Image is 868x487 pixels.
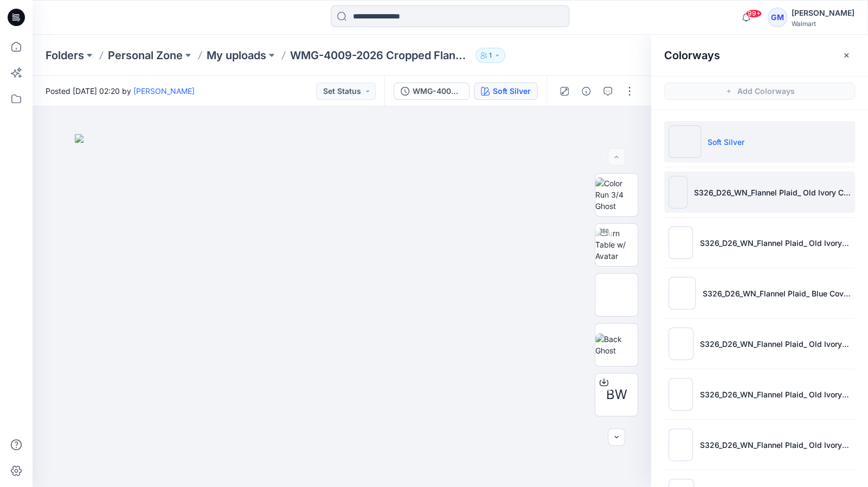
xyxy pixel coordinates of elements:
img: S326_D26_WN_Flannel Plaid_ Old Ivory Cream_G2978D [668,428,693,461]
div: [PERSON_NAME] [792,7,854,20]
img: S326_D26_WN_Flannel Plaid_ Old Ivory Cream_G2977C [668,378,693,410]
p: WMG-4009-2026 Cropped Flannel Shirt [290,48,471,63]
p: S326_D26_WN_Flannel Plaid_ Old Ivory Cream_G2979D w/ G2979E Pocket [694,187,851,198]
div: Soft Silver [493,85,531,97]
button: Soft Silver [474,83,538,100]
a: Folders [46,48,84,63]
img: Soft Silver [668,125,701,158]
span: 99+ [745,9,762,18]
button: 1 [475,48,505,63]
p: S326_D26_WN_Flannel Plaid_ Old Ivory Cream_G2979D [699,237,851,249]
button: Details [577,83,595,100]
div: Walmart [792,20,854,28]
img: S326_D26_WN_Flannel Plaid_ Old Ivory Cream_G2979D [668,226,693,259]
p: S326_D26_WN_Flannel Plaid_ Old Ivory Cream_G2978D [699,439,851,451]
img: S326_D26_WN_Flannel Plaid_ Blue Cove_G2979E [668,277,696,309]
img: Back Ghost [595,333,638,356]
span: Posted [DATE] 02:20 by [46,85,195,97]
h2: Colorways [664,49,720,62]
div: WMG-4009-2026 Cropped Flannel Shirt_Full Colorway [413,85,462,97]
p: Soft Silver [708,136,744,148]
p: S326_D26_WN_Flannel Plaid_ Blue Cove_G2979E [702,288,851,299]
a: [PERSON_NAME] [133,86,195,96]
img: S326_D26_WN_Flannel Plaid_ Old Ivory Cream_G2979D w/ G2979E Pocket [668,176,687,208]
img: Color Run 3/4 Ghost [595,178,638,212]
p: S326_D26_WN_Flannel Plaid_ Old Ivory Cream_G2977C [699,389,851,400]
div: GM [768,8,787,27]
a: My uploads [207,48,266,63]
button: WMG-4009-2026 Cropped Flannel Shirt_Full Colorway [394,83,470,100]
p: S326_D26_WN_Flannel Plaid_ Old Ivory Cream_G2977A [700,338,851,350]
span: BW [606,385,627,404]
img: Turn Table w/ Avatar [595,227,638,262]
img: S326_D26_WN_Flannel Plaid_ Old Ivory Cream_G2977A [668,327,693,360]
p: 1 [489,49,492,61]
a: Personal Zone [108,48,183,63]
